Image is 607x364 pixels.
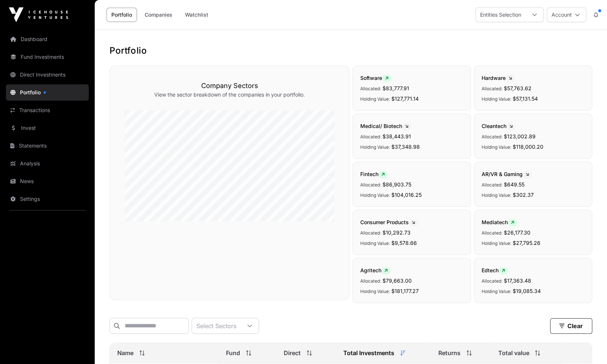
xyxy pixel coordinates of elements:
a: Watchlist [180,8,213,22]
span: $649.55 [504,181,525,188]
span: Fintech [360,171,388,177]
span: $57,763.62 [504,85,532,91]
span: Total Investments [343,348,394,357]
span: $10,292.73 [382,229,411,236]
span: $127,771.14 [391,95,419,102]
span: Holding Value: [360,144,390,150]
span: Total value [498,348,529,357]
span: $104,016.25 [391,192,422,198]
span: $38,443.91 [382,133,411,139]
span: $83,777.91 [382,85,409,91]
span: $57,131.54 [513,95,538,102]
span: $86,903.75 [382,181,411,188]
iframe: Chat Widget [570,328,607,364]
span: Direct [284,348,301,357]
div: Select Sectors [192,318,241,333]
span: Holding Value: [482,96,511,102]
a: Dashboard [6,31,89,47]
span: Holding Value: [482,240,511,246]
span: Returns [438,348,461,357]
span: $79,663.00 [382,277,412,284]
span: Holding Value: [360,96,390,102]
img: Icehouse Ventures Logo [9,7,68,22]
a: Portfolio [107,8,137,22]
span: $26,177.30 [504,229,530,236]
span: Allocated: [482,230,502,236]
button: Account [547,7,586,22]
span: Fund [226,348,240,357]
a: News [6,173,89,189]
h1: Portfolio [109,45,592,57]
span: Name [117,348,134,357]
span: Holding Value: [360,289,390,294]
span: Hardware [482,75,515,81]
span: AR/VR & Gaming [482,171,532,177]
span: Allocated: [360,86,381,91]
div: Entities Selection [476,8,526,22]
span: Allocated: [360,182,381,188]
span: Allocated: [482,278,502,284]
a: Transactions [6,102,89,118]
span: $123,002.89 [504,133,536,139]
a: Portfolio [6,84,89,101]
span: Allocated: [360,230,381,236]
a: Companies [140,8,177,22]
span: Allocated: [360,134,381,139]
span: Holding Value: [482,144,511,150]
span: Allocated: [482,134,502,139]
a: Direct Investments [6,67,89,83]
span: Holding Value: [360,240,390,246]
button: Clear [550,318,592,334]
span: Allocated: [482,86,502,91]
h3: Company Sectors [125,81,334,91]
span: Holding Value: [482,192,511,198]
span: $19,085.34 [513,288,541,294]
span: Allocated: [482,182,502,188]
span: $118,000.20 [513,144,543,150]
a: Analysis [6,155,89,172]
span: Agritech [360,267,391,273]
a: Fund Investments [6,49,89,65]
span: Holding Value: [482,289,511,294]
span: $37,348.98 [391,144,420,150]
span: Software [360,75,391,81]
span: Edtech [482,267,508,273]
a: Settings [6,191,89,207]
a: Statements [6,138,89,154]
span: Medical/ Biotech [360,123,411,129]
span: Cleantech [482,123,516,129]
span: Allocated: [360,278,381,284]
span: Holding Value: [360,192,390,198]
span: Mediatech [482,219,517,225]
span: $181,177.27 [391,288,419,294]
span: $17,363.48 [504,277,531,284]
p: View the sector breakdown of the companies in your portfolio. [125,91,334,98]
a: Invest [6,120,89,136]
span: $302.37 [513,192,534,198]
span: Consumer Products [360,219,418,225]
span: $27,795.26 [513,240,540,246]
span: $9,578.66 [391,240,417,246]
